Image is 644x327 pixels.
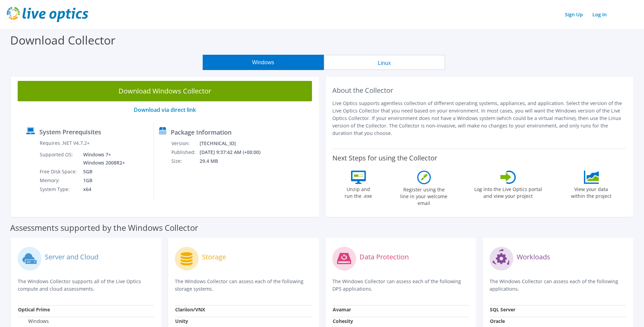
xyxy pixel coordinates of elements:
label: Download Collector [10,32,115,48]
a: Download Windows Collector [18,81,312,101]
td: Memory: [39,176,78,185]
td: Size: [171,157,199,166]
a: Download via direct link [134,106,196,114]
label: Next Steps for using the Collector [332,154,437,162]
button: Linux [324,55,445,70]
strong: Avamar [333,306,351,313]
td: [DATE] 9:37:42 AM (+00:00) [199,148,270,157]
button: Windows [203,55,324,70]
strong: SQL Server [490,306,515,313]
p: The Windows Collector supports all of the Live Optics compute and cloud assessments. [18,278,154,293]
a: Log In [589,10,610,19]
label: Storage [202,254,226,260]
td: 5GB [78,167,126,176]
label: Workloads [517,254,550,260]
td: 29.4 MB [199,157,270,166]
p: The Windows Collector can assess each of the following storage systems. [175,278,312,293]
img: live_optics_svg.svg [7,7,88,22]
td: Published: [171,148,199,157]
label: System Prerequisites [39,128,101,135]
a: Sign Up [562,10,586,19]
label: Package Information [171,129,232,136]
td: Free Disk Space: [39,167,78,176]
label: Unzip and run the .exe [343,184,374,200]
label: Data Protection [360,254,409,260]
td: 1GB [78,176,126,185]
label: Server and Cloud [45,254,98,260]
strong: Clariion/VNX [175,306,205,313]
label: View your data within the project [567,184,616,200]
td: [TECHNICAL_ID] [199,139,270,148]
strong: Optical Prime [18,306,50,313]
td: x64 [78,185,126,194]
label: Requires .NET V4.7.2+ [40,140,90,147]
label: Log into the Live Optics portal and view your project [474,184,542,200]
td: Windows 7+ Windows 2008R2+ [78,150,126,167]
h2: About the Collector [332,86,627,94]
strong: Cohesity [333,318,353,324]
p: The Windows Collector can assess each of the following applications. [490,278,626,293]
label: Windows [18,318,49,325]
strong: Oracle [490,318,505,324]
p: Live Optics supports agentless collection of different operating systems, appliances, and applica... [332,100,627,137]
label: Assessments supported by the Windows Collector [10,224,198,231]
strong: Unity [175,318,188,324]
p: The Windows Collector can assess each of the following DPS applications. [332,278,469,293]
td: System Type: [39,185,78,194]
td: Supported OS: [39,150,78,167]
label: Register using the line in your welcome email [399,184,449,207]
td: Version: [171,139,199,148]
